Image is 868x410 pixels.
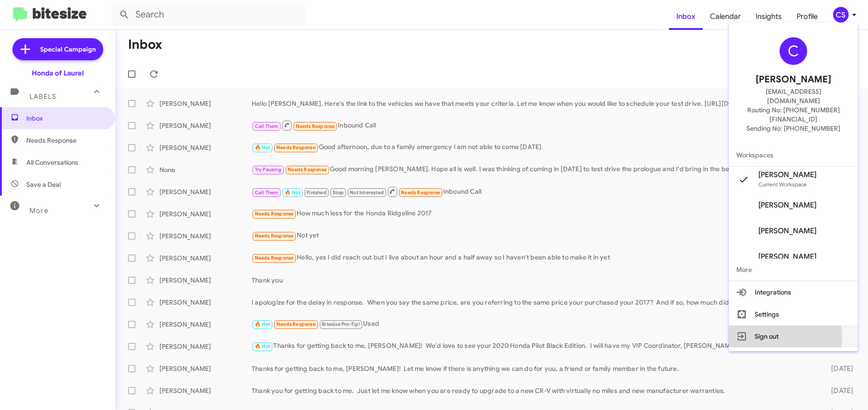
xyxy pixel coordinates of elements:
span: [PERSON_NAME] [758,201,816,210]
span: [PERSON_NAME] [758,252,816,261]
span: Current Workspace [758,181,807,188]
span: More [729,259,858,281]
span: Routing No: [PHONE_NUMBER][FINANCIAL_ID] [740,105,847,124]
button: Settings [729,303,858,325]
span: [PERSON_NAME] [758,226,816,236]
span: [PERSON_NAME] [756,72,831,87]
span: [EMAIL_ADDRESS][DOMAIN_NAME] [740,87,847,105]
span: Workspaces [729,144,858,166]
button: Sign out [729,325,858,347]
button: Integrations [729,281,858,303]
span: Sending No: [PHONE_NUMBER] [746,124,840,133]
div: C [780,37,807,65]
span: [PERSON_NAME] [758,170,816,179]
